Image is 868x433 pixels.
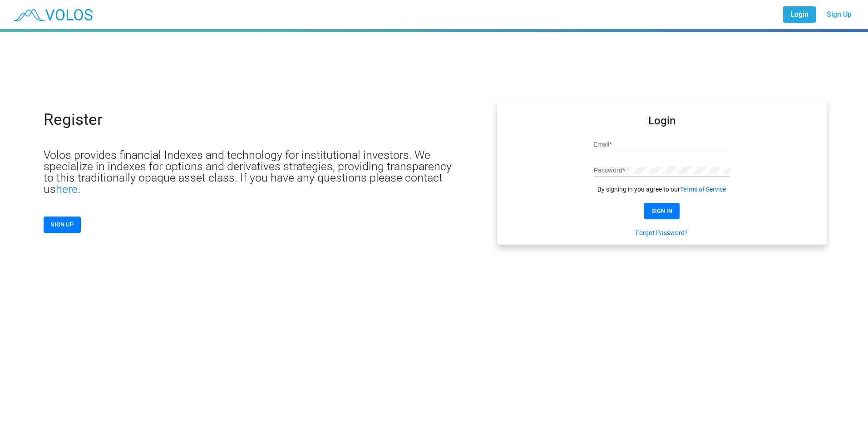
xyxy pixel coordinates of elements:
[594,185,730,194] div: By signing in you agree to our
[44,149,456,195] p: Volos provides financial Indexes and technology for institutional investors. We specialize in ind...
[644,203,680,219] button: SIGN IN
[56,182,78,196] a: here
[651,207,672,214] span: SIGN IN
[636,228,688,237] a: Forgot Password?
[44,112,103,128] p: Register
[790,10,809,19] span: Login
[819,6,859,23] a: Sign Up
[51,221,74,228] span: SIGN UP
[680,185,726,194] a: Terms of Service
[783,6,816,23] a: Login
[648,116,676,125] mat-card-title: Login
[7,3,97,26] img: blue_transparent.png
[44,216,81,233] button: SIGN UP
[827,10,852,19] span: Sign Up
